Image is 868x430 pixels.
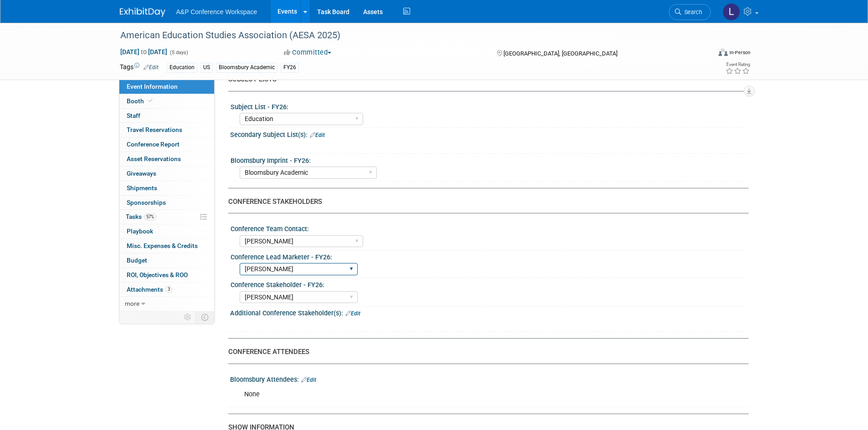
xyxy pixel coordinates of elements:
a: Misc. Expenses & Credits [119,239,214,253]
span: Conference Report [127,141,180,148]
div: Additional Conference Stakeholder(s): [230,306,749,318]
a: Asset Reservations [119,152,214,166]
div: US [200,63,213,72]
span: Giveaways [127,170,156,177]
a: Sponsorships [119,196,214,210]
span: [GEOGRAPHIC_DATA], [GEOGRAPHIC_DATA] [503,50,617,57]
span: ROI, Objectives & ROO [127,271,188,278]
a: Event Information [119,80,214,94]
a: Search [669,4,711,20]
div: Conference Team Contact: [231,222,745,233]
span: Staff [127,112,140,119]
a: Edit [310,132,325,138]
div: Event Rating [725,62,750,67]
a: more [119,297,214,311]
a: Edit [345,310,360,317]
div: Education [167,63,197,72]
span: Shipments [127,184,157,192]
img: Lianna Iwanikiw [723,3,740,20]
span: Booth [127,97,154,105]
div: American Education Studies Association (AESA 2025) [117,27,697,44]
a: ROI, Objectives & ROO [119,268,214,282]
div: Bloomsbury Imprint - FY26: [231,154,745,165]
a: Travel Reservations [119,123,214,137]
td: Personalize Event Tab Strip [180,311,196,323]
div: Subject List - FY26: [231,100,745,111]
span: 3 [165,286,172,293]
a: Edit [301,377,316,383]
div: FY26 [281,63,299,72]
div: Conference Lead Marketer - FY26: [231,250,745,262]
div: In-Person [729,49,750,56]
a: Attachments3 [119,283,214,297]
div: None [238,385,648,404]
span: more [125,300,139,307]
span: Asset Reservations [127,155,181,162]
span: Tasks [126,213,156,220]
div: Event Format [657,47,751,61]
span: Travel Reservations [127,126,182,133]
span: [DATE] [DATE] [120,48,168,56]
td: Tags [120,62,159,73]
div: Bloomsbury Attendees: [230,373,749,384]
div: CONFERENCE ATTENDEES [228,347,742,357]
a: Edit [144,64,159,71]
span: Playbook [127,228,153,235]
a: Tasks57% [119,210,214,224]
a: Playbook [119,224,214,238]
span: to [139,48,148,56]
span: A&P Conference Workspace [176,8,257,15]
a: Conference Report [119,137,214,152]
a: Staff [119,109,214,123]
img: Format-Inperson.png [719,49,728,56]
div: CONFERENCE STAKEHOLDERS [228,197,742,207]
td: Toggle Event Tabs [195,311,214,323]
img: ExhibitDay [120,8,165,17]
span: Event Information [127,83,178,90]
span: Sponsorships [127,199,166,206]
span: (5 days) [169,50,188,56]
span: Budget [127,257,147,264]
div: Conference Stakeholder - FY26: [231,278,745,289]
i: Booth reservation complete [148,98,153,103]
span: 57% [144,213,156,220]
a: Giveaways [119,167,214,181]
div: Bloomsbury Academic [216,63,277,72]
span: Misc. Expenses & Credits [127,242,198,249]
span: Search [681,9,702,15]
a: Booth [119,94,214,108]
button: Committed [281,48,335,57]
a: Budget [119,253,214,268]
span: Attachments [127,286,172,293]
a: Shipments [119,181,214,195]
div: Secondary Subject List(s): [230,128,749,140]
